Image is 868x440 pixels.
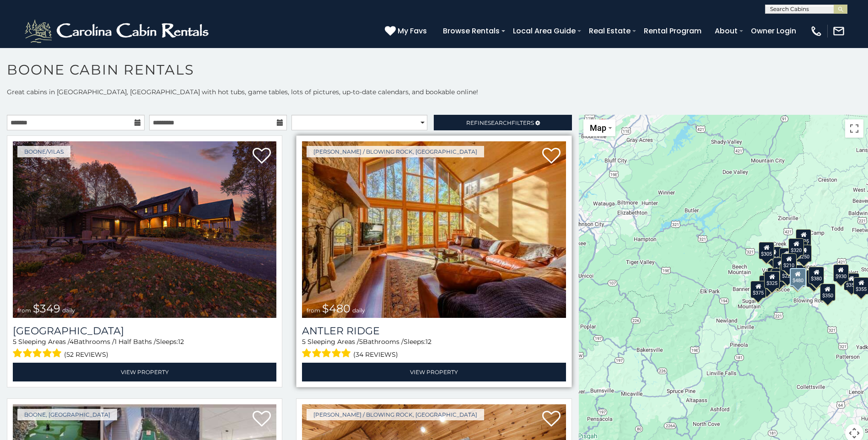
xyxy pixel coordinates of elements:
[178,338,184,346] span: 12
[771,268,787,285] div: $395
[13,338,16,346] span: 5
[781,253,797,271] div: $210
[710,23,742,39] a: About
[13,363,276,381] a: View Property
[466,119,534,126] span: Refine Filters
[788,238,804,256] div: $320
[806,270,822,287] div: $695
[844,273,859,290] div: $355
[17,409,117,420] a: Boone, [GEOGRAPHIC_DATA]
[542,410,561,429] a: Add to favorites
[352,307,365,314] span: daily
[845,119,863,138] button: Toggle fullscreen view
[322,302,350,315] span: $480
[13,141,276,318] img: Diamond Creek Lodge
[434,115,571,130] a: RefineSearchFilters
[302,363,566,381] a: View Property
[307,409,484,420] a: [PERSON_NAME] / Blowing Rock, [GEOGRAPHIC_DATA]
[13,141,276,318] a: Diamond Creek Lodge from $349 daily
[70,338,74,346] span: 4
[508,23,580,39] a: Local Area Guide
[746,23,801,39] a: Owner Login
[64,349,108,360] span: (52 reviews)
[796,245,812,262] div: $250
[833,264,849,282] div: $930
[17,307,31,314] span: from
[307,146,484,157] a: [PERSON_NAME] / Blowing Rock, [GEOGRAPHIC_DATA]
[639,23,706,39] a: Rental Program
[759,242,774,259] div: $305
[253,147,271,166] a: Add to favorites
[796,229,811,247] div: $525
[253,410,271,429] a: Add to favorites
[764,271,780,289] div: $325
[750,281,766,298] div: $375
[426,338,431,346] span: 12
[302,141,566,318] img: Antler Ridge
[302,338,306,346] span: 5
[33,302,60,315] span: $349
[302,325,566,337] a: Antler Ridge
[488,119,512,126] span: Search
[583,119,615,136] button: Change map style
[780,264,795,281] div: $225
[789,268,806,286] div: $480
[385,25,429,37] a: My Favs
[302,337,566,360] div: Sleeping Areas / Bathrooms / Sleeps:
[62,307,75,314] span: daily
[773,258,788,275] div: $410
[779,248,795,265] div: $565
[809,267,824,284] div: $380
[353,349,398,360] span: (34 reviews)
[13,325,276,337] h3: Diamond Creek Lodge
[17,146,70,157] a: Boone/Vilas
[590,123,606,133] span: Map
[820,284,836,301] div: $350
[307,307,320,314] span: from
[13,337,276,360] div: Sleeping Areas / Bathrooms / Sleeps:
[13,325,276,337] a: [GEOGRAPHIC_DATA]
[359,338,363,346] span: 5
[790,265,806,282] div: $395
[23,17,213,45] img: White-1-2.png
[832,25,845,38] img: mail-regular-white.png
[584,23,635,39] a: Real Estate
[438,23,504,39] a: Browse Rentals
[114,338,156,346] span: 1 Half Baths /
[398,25,427,37] span: My Favs
[302,141,566,318] a: Antler Ridge from $480 daily
[542,147,561,166] a: Add to favorites
[810,25,823,38] img: phone-regular-white.png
